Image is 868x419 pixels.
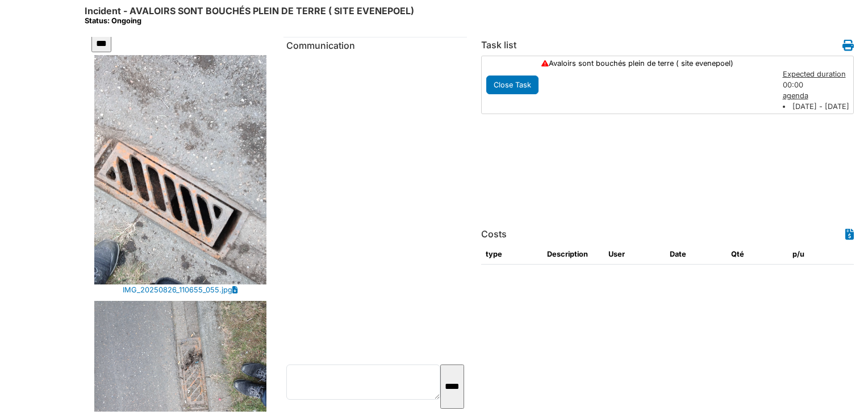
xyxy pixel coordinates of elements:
[85,16,414,25] div: Status: Ongoing
[486,78,539,90] a: Close Task
[783,90,852,101] div: agenda
[783,101,852,112] li: [DATE] - [DATE]
[788,244,849,265] th: p/u
[481,244,542,265] th: type
[727,244,788,265] th: Qté
[777,69,858,112] div: 00:00
[783,69,852,79] div: Expected duration
[123,284,232,295] a: IMG_20250826_110655_055.jpg
[481,229,507,240] h6: Costs
[542,244,604,265] th: Description
[481,40,516,51] h6: Task list
[665,244,727,265] th: Date
[604,244,665,265] th: User
[286,40,355,51] span: translation missing: en.communication.communication
[94,55,266,284] img: IMG_20250826_110655_055.jpg
[85,6,414,26] h6: Incident - AVALOIRS SONT BOUCHÉS PLEIN DE TERRE ( SITE EVENEPOEL)
[842,40,854,51] i: Work order
[494,81,531,89] span: translation missing: en.todo.action.close_task
[536,58,777,69] div: Avaloirs sont bouchés plein de terre ( site evenepoel)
